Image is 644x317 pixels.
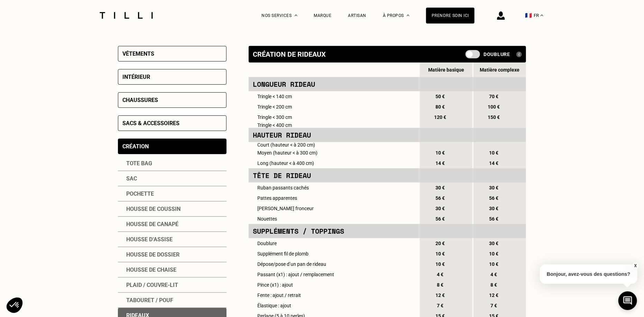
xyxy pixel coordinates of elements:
[516,52,522,57] img: Qu'est ce qu'une doublure ?
[118,232,227,247] div: Housse d‘assise
[249,249,419,259] td: Supplément fil de plomb
[488,195,500,201] span: 56 €
[488,94,500,99] span: 70 €
[426,8,475,24] a: Prendre soin ici
[249,300,419,311] td: Élastique : ajout
[488,261,500,267] span: 10 €
[488,150,500,156] span: 10 €
[434,272,447,277] span: 4 €
[249,193,419,203] td: Pattes apparentes
[488,282,500,288] span: 8 €
[249,238,419,249] td: Doublure
[488,104,500,110] span: 100 €
[118,217,227,232] div: Housse de canapé
[488,303,500,308] span: 7 €
[434,261,447,267] span: 10 €
[122,97,158,103] div: Chaussures
[540,264,637,284] p: Bonjour, avez-vous des questions?
[488,216,500,222] span: 56 €
[249,148,419,158] td: Moyen (hauteur < à 300 cm)
[434,94,447,99] span: 50 €
[249,91,419,102] td: Tringle < 140 cm
[484,52,510,57] span: Doublure
[249,122,419,128] td: Tringle < 400 cm
[497,11,505,20] img: icône connexion
[249,77,419,91] td: Longueur rideau
[122,120,180,127] div: Sacs & accessoires
[488,292,500,298] span: 12 €
[249,183,419,193] td: Ruban passants cachés
[488,185,500,190] span: 30 €
[434,206,447,211] span: 30 €
[249,203,419,214] td: [PERSON_NAME] fronceur
[525,12,532,19] span: 🇫🇷
[488,206,500,211] span: 30 €
[249,158,419,168] td: Long (hauteur < à 400 cm)
[420,63,472,77] th: Matière basique
[122,50,154,57] div: Vêtements
[249,142,419,148] td: Court (hauteur < à 200 cm)
[488,251,500,257] span: 10 €
[249,269,419,280] td: Passant (x1) : ajout / remplacement
[488,272,500,277] span: 4 €
[434,114,447,120] span: 120 €
[488,160,500,166] span: 14 €
[632,262,639,270] button: X
[434,104,447,110] span: 80 €
[488,114,500,120] span: 150 €
[434,150,447,156] span: 10 €
[249,290,419,300] td: Fente : ajout / retrait
[473,63,526,77] th: Matière complexe
[434,160,447,166] span: 14 €
[348,13,367,18] a: Artisan
[295,15,297,16] img: Menu déroulant
[434,241,447,246] span: 20 €
[249,280,419,290] td: Pince (x1) : ajout
[118,247,227,262] div: Housse de dossier
[249,112,419,122] td: Tringle < 300 cm
[314,13,332,18] a: Marque
[249,168,419,183] td: Tête de rideau
[249,214,419,224] td: Nouettes
[434,282,447,288] span: 8 €
[249,102,419,112] td: Tringle < 200 cm
[249,128,419,142] td: Hauteur rideau
[118,293,227,308] div: Tabouret / pouf
[97,12,155,19] img: Logo du service de couturière Tilli
[122,143,149,150] div: Création
[434,185,447,190] span: 30 €
[434,195,447,201] span: 56 €
[122,74,150,80] div: Intérieur
[434,251,447,257] span: 10 €
[434,303,447,308] span: 7 €
[118,156,227,171] div: Tote bag
[253,50,326,58] div: Création de rideaux
[407,15,410,16] img: Menu déroulant à propos
[541,15,543,16] img: menu déroulant
[118,202,227,217] div: Housse de coussin
[249,259,419,269] td: Dépose/pose d’un pan de rideau
[118,278,227,293] div: Plaid / couvre-lit
[118,186,227,202] div: Pochette
[249,224,419,238] td: Suppléments / toppings
[434,292,447,298] span: 12 €
[118,262,227,278] div: Housse de chaise
[118,171,227,186] div: Sac
[488,241,500,246] span: 30 €
[434,216,447,222] span: 56 €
